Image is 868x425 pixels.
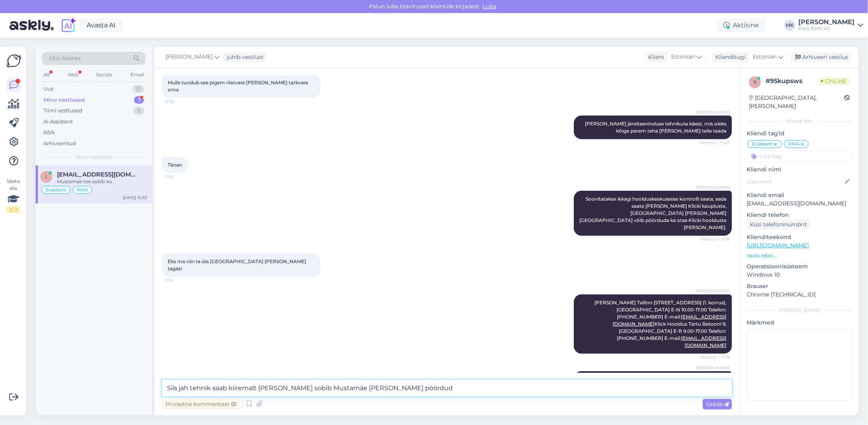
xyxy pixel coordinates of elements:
span: Estonian [753,53,777,61]
div: Privaatne kommentaar [162,399,239,410]
div: 1 [134,96,144,104]
span: Otsi kliente [49,54,81,63]
div: AI Assistent [43,118,73,126]
div: Klick Eesti AS [798,25,855,32]
div: All [42,70,51,80]
div: Arhiveeri vestlus [790,52,851,63]
span: Online [818,77,850,85]
div: Uus [43,85,53,93]
p: Märkmed [747,319,852,327]
div: [PERSON_NAME] [747,307,852,314]
a: [URL][DOMAIN_NAME] [747,242,809,249]
div: [DATE] 10:33 [123,195,147,201]
p: Vaata edasi ... [747,252,852,259]
span: Nähtud ✓ 11:16 [700,236,730,242]
div: [PERSON_NAME] [798,19,855,25]
div: Minu vestlused [43,96,85,104]
span: Mulle tundub see pigem riistvara [PERSON_NAME] tarkvara oma [168,80,309,93]
span: 11:16 [165,277,194,283]
span: Nähtud ✓ 11:00 [699,140,730,146]
input: Lisa nimi [747,177,843,186]
p: Chrome [TECHNICAL_ID] [747,290,852,299]
div: 0 [132,85,144,93]
div: Web [66,70,80,80]
p: Brauser [747,282,852,290]
span: Soovitatakse ikkagi hoolduskeskusesse kontrolli saata, seda saate [PERSON_NAME] Klicki kaupluste,... [579,196,728,230]
span: Luba [481,3,499,10]
a: [EMAIL_ADDRESS][DOMAIN_NAME] [681,335,726,348]
div: # 95kupsws [766,76,818,86]
span: Eraklient [752,142,773,146]
div: Klienditugi [712,53,746,61]
span: [PERSON_NAME] [696,184,730,190]
span: [PERSON_NAME] [166,53,213,61]
div: juhib vestlust [223,53,264,61]
div: Socials [95,70,114,80]
span: Saada [706,400,729,408]
span: RMA [788,142,800,146]
div: Aktiivne [717,18,765,32]
p: Kliendi nimi [747,165,852,174]
p: [EMAIL_ADDRESS][DOMAIN_NAME] [747,199,852,208]
p: Kliendi email [747,191,852,199]
span: [PERSON_NAME] [696,288,730,294]
span: Minu vestlused [76,154,112,161]
p: Kliendi tag'id [747,129,852,138]
span: [PERSON_NAME] järelteeninduse tehnikute käest, mis oleks kõige parem teha [PERSON_NAME] teile teada [585,121,728,134]
span: Nähtud ✓ 11:16 [700,354,730,360]
div: Vaata siia [6,178,21,213]
span: 11:00 [165,174,194,180]
div: Mustamäe tee sobib ka [57,178,147,185]
a: Avasta AI [80,19,122,32]
span: [PERSON_NAME] Tallinn [STREET_ADDRESS] (1. korrus), [GEOGRAPHIC_DATA] E-N 10.00-17.00 Telefon: [P... [594,300,728,348]
span: Eks ma viin ta siis [GEOGRAPHIC_DATA] [PERSON_NAME] tagasi [168,258,307,271]
div: Kõik [43,129,55,137]
span: [PERSON_NAME] [696,365,730,371]
span: [PERSON_NAME] [696,109,730,115]
img: Askly Logo [6,53,21,68]
div: Email [129,70,146,80]
div: 2 / 3 [6,206,21,213]
img: explore-ai [60,17,77,34]
div: Küsi telefoninumbrit [747,219,810,230]
p: Windows 10 [747,271,852,279]
span: RMA [77,188,88,192]
span: 9 [754,79,756,85]
p: Kliendi telefon [747,211,852,219]
div: [GEOGRAPHIC_DATA], [PERSON_NAME] [749,94,844,110]
div: 3 [133,107,144,115]
span: i [45,174,47,180]
input: Lisa tag [747,150,852,162]
span: info@fullwrap.eu [57,171,139,178]
p: Klienditeekond [747,233,852,241]
span: Estonian [671,53,695,61]
div: Klient [645,53,664,61]
span: Tänan [168,162,182,168]
div: Arhiveeritud [43,140,76,148]
div: Kliendi info [747,118,852,125]
a: [PERSON_NAME]Klick Eesti AS [798,19,863,32]
p: Operatsioonisüsteem [747,262,852,271]
div: MK [784,20,795,31]
textarea: Siis jah tehnik saab kiiremalt [PERSON_NAME] sobib Mustamäe [PERSON_NAME] pöördu [162,380,732,397]
span: 10:56 [165,99,194,104]
span: Eraklient [45,188,66,192]
div: Tiimi vestlused [43,107,82,115]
